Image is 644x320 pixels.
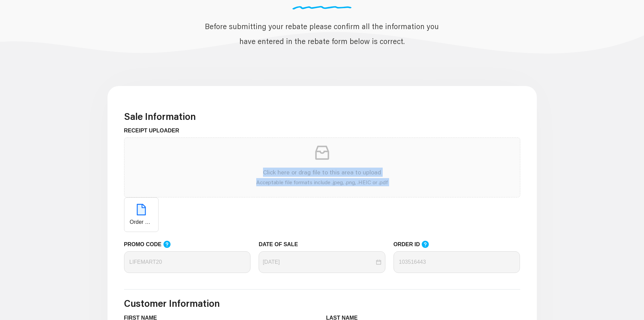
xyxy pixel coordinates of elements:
[197,19,447,49] p: Before submitting your rebate please confirm all the information you have entered in the rebate f...
[289,6,354,9] img: Divider
[124,298,520,309] h3: Customer Information
[130,178,515,186] p: Acceptable file formats include .jpeg, .png, .HEIC or .pdf
[259,240,303,249] label: DATE OF SALE
[313,143,332,162] span: inbox
[124,127,185,135] label: RECEIPT UPLOADER
[124,111,520,122] h3: Sale Information
[124,138,520,197] span: inboxClick here or drag file to this area to uploadAcceptable file formats include .jpeg, .png, ....
[393,240,436,249] label: ORDER ID
[130,168,515,177] p: Click here or drag file to this area to upload
[263,258,375,266] input: DATE OF SALE
[124,240,177,249] label: PROMO CODE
